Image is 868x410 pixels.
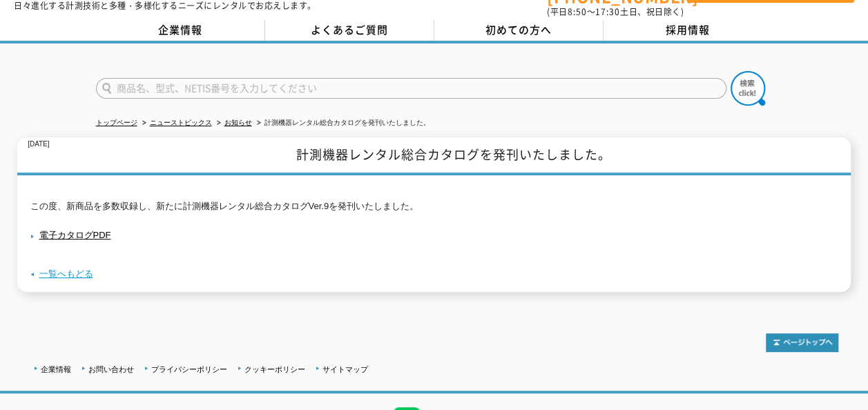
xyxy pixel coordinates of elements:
[224,119,252,126] a: お知らせ
[731,71,765,106] img: btn_search.png
[766,333,838,352] img: トップページへ
[14,1,316,10] p: 日々進化する計測技術と多種・多様化するニーズにレンタルでお応えします。
[568,6,587,18] span: 8:50
[30,230,111,240] a: 電子カタログPDF
[39,269,93,279] a: 一覧へもどる
[96,20,265,41] a: 企業情報
[88,365,134,373] a: お問い合わせ
[485,22,552,37] span: 初めての方へ
[322,365,368,373] a: サイトマップ
[595,6,620,18] span: 17:30
[28,137,49,152] p: [DATE]
[265,20,434,41] a: よくあるご質問
[244,365,305,373] a: クッキーポリシー
[150,119,212,126] a: ニューストピックス
[96,78,726,99] input: 商品名、型式、NETIS番号を入力してください
[30,199,838,214] p: この度、新商品を多数収録し、新たに計測機器レンタル総合カタログVer.9を発刊いたしました。
[434,20,604,41] a: 初めての方へ
[96,119,137,126] a: トップページ
[254,116,430,130] li: 計測機器レンタル総合カタログを発刊いたしました。
[604,20,773,41] a: 採用情報
[41,365,71,373] a: 企業情報
[151,365,227,373] a: プライバシーポリシー
[547,6,684,18] span: (平日 ～ 土日、祝日除く)
[17,137,851,175] h1: 計測機器レンタル総合カタログを発刊いたしました。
